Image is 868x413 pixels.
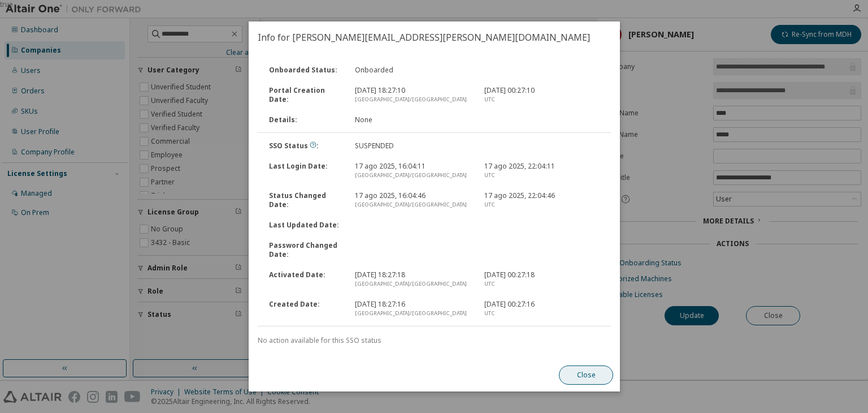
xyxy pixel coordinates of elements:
div: Onboarded Status : [262,66,348,75]
div: [GEOGRAPHIC_DATA]/[GEOGRAPHIC_DATA] [355,171,470,180]
div: Activated Date : [262,270,348,289]
div: SUSPENDED [348,141,477,150]
div: [GEOGRAPHIC_DATA]/[GEOGRAPHIC_DATA] [355,95,470,104]
div: [DATE] 18:27:18 [348,270,477,289]
div: UTC [484,200,599,209]
div: [DATE] 18:27:10 [348,86,477,104]
div: Last Login Date : [262,162,348,180]
div: [DATE] 00:27:10 [477,86,606,104]
div: Status Changed Date : [262,191,348,209]
div: 17 ago 2025, 16:04:11 [348,162,477,180]
div: UTC [484,279,599,289]
div: [DATE] 00:27:16 [477,300,606,318]
div: 17 ago 2025, 16:04:46 [348,191,477,209]
div: Details : [262,115,348,124]
div: [GEOGRAPHIC_DATA]/[GEOGRAPHIC_DATA] [355,309,470,318]
div: Created Date : [262,300,348,318]
div: No action available for this SSO status [258,336,611,345]
div: UTC [484,309,599,318]
div: UTC [484,171,599,180]
div: [GEOGRAPHIC_DATA]/[GEOGRAPHIC_DATA] [355,279,470,289]
div: Onboarded [348,66,477,75]
div: UTC [484,95,599,104]
div: 17 ago 2025, 22:04:46 [477,191,606,209]
div: SSO Status : [262,141,348,150]
div: Password Changed Date : [262,241,348,259]
div: 17 ago 2025, 22:04:11 [477,162,606,180]
div: [DATE] 18:27:16 [348,300,477,318]
div: Portal Creation Date : [262,86,348,104]
div: None [348,115,477,124]
div: [GEOGRAPHIC_DATA]/[GEOGRAPHIC_DATA] [355,200,470,209]
h2: Info for [PERSON_NAME][EMAIL_ADDRESS][PERSON_NAME][DOMAIN_NAME] [249,21,620,53]
div: Last Updated Date : [262,221,348,230]
div: [DATE] 00:27:18 [477,270,606,289]
button: Close [559,365,613,385]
